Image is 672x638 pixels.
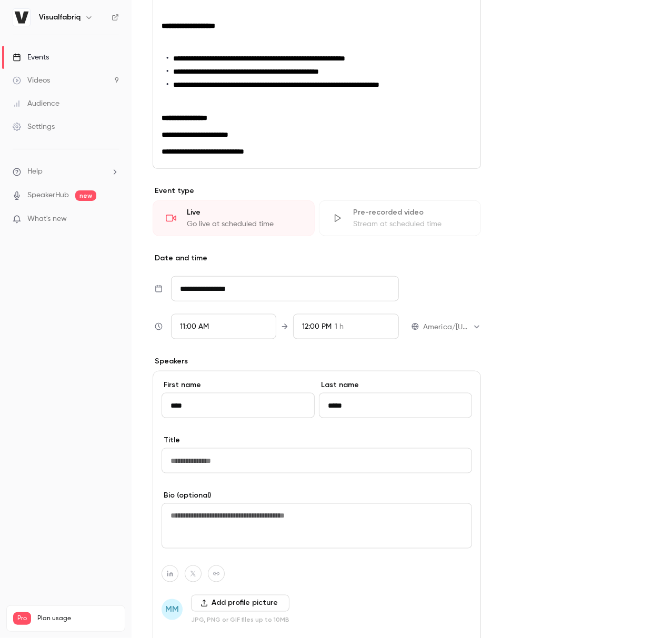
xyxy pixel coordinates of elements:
div: Audience [13,98,59,109]
div: Events [13,52,49,63]
span: 11:00 AM [180,323,209,330]
span: new [75,190,96,201]
div: Stream at scheduled time [353,219,468,229]
div: Pre-recorded videoStream at scheduled time [319,200,481,236]
p: Date and time [153,253,481,264]
label: Bio (optional) [162,490,472,501]
span: 12:00 PM [302,323,332,330]
span: Plan usage [37,614,118,623]
p: Speakers [153,356,481,367]
div: America/[US_STATE] [423,322,481,332]
div: To [293,314,399,339]
div: Settings [13,121,55,132]
label: Last name [319,380,472,390]
div: Videos [13,75,50,86]
span: 1 h [335,321,344,332]
p: JPG, PNG or GIF files up to 10MB [191,616,289,624]
div: Go live at scheduled time [187,219,302,229]
div: Live [187,207,302,218]
div: From [171,314,277,339]
span: What's new [27,214,67,225]
span: MM [165,603,179,616]
button: Add profile picture [191,595,289,612]
label: Title [162,435,472,445]
label: First name [162,380,315,390]
p: / 150 [101,625,118,634]
p: Videos [13,625,33,634]
input: Tue, Feb 17, 2026 [171,276,399,301]
span: 9 [101,626,104,633]
a: SpeakerHub [27,190,69,201]
span: Help [27,166,43,177]
div: LiveGo live at scheduled time [153,200,315,236]
p: Event type [153,186,481,196]
div: Pre-recorded video [353,207,468,218]
span: Pro [13,612,31,625]
img: Visualfabriq [13,9,30,26]
h6: Visualfabriq [39,12,81,23]
li: help-dropdown-opener [13,166,119,177]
